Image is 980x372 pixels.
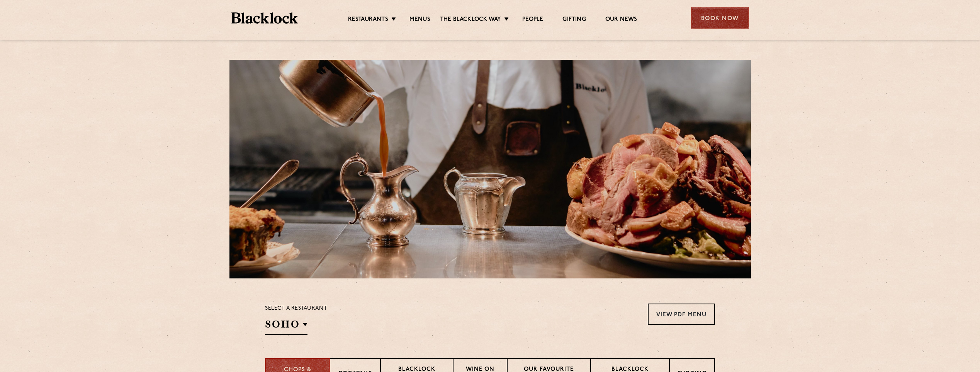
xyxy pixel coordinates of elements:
a: Restaurants [348,16,388,24]
h2: SOHO [265,317,307,335]
p: Select a restaurant [265,304,327,314]
a: View PDF Menu [648,304,715,325]
a: People [522,16,543,24]
a: The Blacklock Way [440,16,501,24]
div: Book Now [691,7,749,29]
a: Menus [409,16,430,24]
a: Gifting [562,16,586,24]
a: Our News [605,16,637,24]
img: BL_Textured_Logo-footer-cropped.svg [231,12,298,24]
